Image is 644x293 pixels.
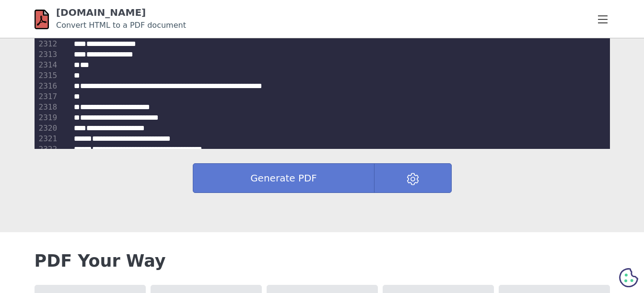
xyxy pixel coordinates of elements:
[36,60,59,70] div: 2314
[36,91,59,102] div: 2317
[36,113,59,123] div: 2319
[35,9,49,30] img: html-pdf.net
[56,7,146,18] a: [DOMAIN_NAME]
[35,251,610,270] h2: PDF Your Way
[36,123,59,134] div: 2320
[36,70,59,81] div: 2315
[36,39,59,49] div: 2312
[193,163,375,193] button: Generate PDF
[36,102,59,113] div: 2318
[36,144,59,155] div: 2322
[36,134,59,144] div: 2321
[36,49,59,60] div: 2313
[56,21,186,30] small: Convert HTML to a PDF document
[36,81,59,91] div: 2316
[619,268,638,287] svg: Cookie Preferences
